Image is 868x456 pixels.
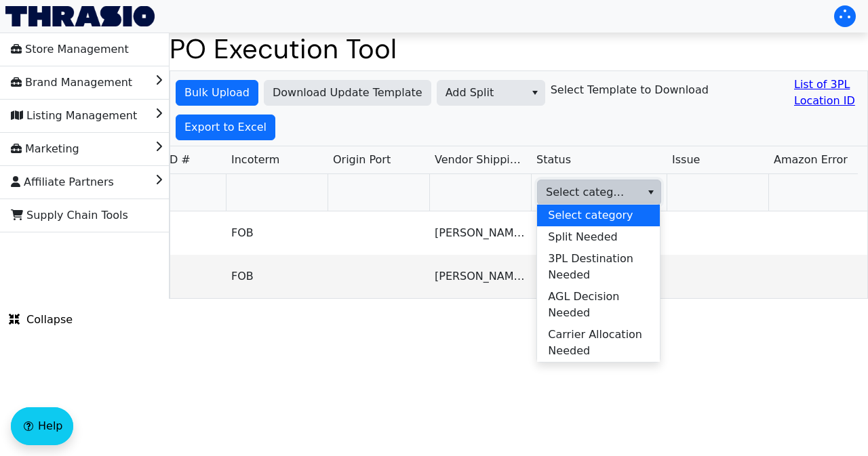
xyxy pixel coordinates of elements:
[548,229,617,245] span: Split Needed
[536,152,571,168] span: Status
[672,152,700,168] span: Issue
[551,83,709,96] h6: Select Template to Download
[170,33,868,65] h1: PO Execution Tool
[11,105,137,127] span: Listing Management
[264,80,431,106] button: Download Update Template
[11,171,114,193] span: Affiliate Partners
[184,85,250,101] span: Bulk Upload
[548,251,649,283] span: 3PL Destination Needed
[546,184,630,201] span: Select category
[176,80,258,106] button: Bulk Upload
[11,407,73,445] button: Help floatingactionbutton
[531,255,667,298] td: AGL Decision Needed
[531,174,667,211] th: Filter
[548,289,649,321] span: AGL Decision Needed
[641,180,660,205] button: select
[429,211,531,255] td: [PERSON_NAME] Medical Technology (Group) Co.,Ltd [STREET_ADDRESS]
[525,81,545,105] button: select
[5,6,155,26] img: Thrasio Logo
[446,85,517,101] span: Add Split
[531,211,667,255] td: NPL PO Missing Destination
[226,255,328,298] td: FOB
[11,205,128,226] span: Supply Chain Tools
[184,119,267,136] span: Export to Excel
[38,418,62,434] span: Help
[176,115,275,140] button: Export to Excel
[774,152,848,168] span: Amazon Error
[9,312,73,328] span: Collapse
[11,138,79,160] span: Marketing
[548,327,649,359] span: Carrier Allocation Needed
[333,152,391,168] span: Origin Port
[231,152,279,168] span: Incoterm
[794,77,862,109] a: List of 3PL Location ID
[226,211,328,255] td: FOB
[11,39,129,60] span: Store Management
[11,72,132,94] span: Brand Management
[429,255,531,298] td: [PERSON_NAME] Medical Technology (Group) Co.,Ltd [STREET_ADDRESS]
[537,205,660,226] div: Select category
[435,152,526,168] span: Vendor Shipping Address
[273,85,422,101] span: Download Update Template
